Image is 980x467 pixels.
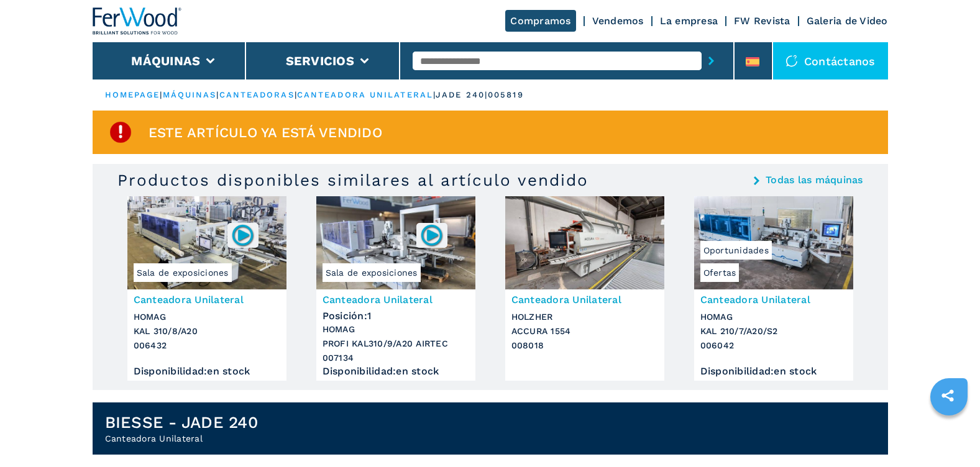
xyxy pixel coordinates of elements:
img: Ferwood [93,7,182,35]
span: Sala de exposiciones [134,263,232,282]
a: Canteadora Unilateral HOMAG KAL 210/7/A20/S2OfertasOportunidadesCanteadora UnilateralHOMAGKAL 210... [694,196,853,381]
span: | [216,90,219,99]
a: Galeria de Video [807,15,888,27]
a: canteadora unilateral [297,90,433,99]
a: HOMEPAGE [105,90,160,99]
a: Vendemos [592,15,644,27]
h3: HOLZHER ACCURA 1554 008018 [511,310,658,353]
span: Ofertas [700,263,740,282]
div: Disponibilidad : en stock [700,368,847,374]
button: Máquinas [131,53,200,68]
img: Canteadora Unilateral HOLZHER ACCURA 1554 [505,196,664,289]
a: FW Revista [734,15,790,27]
a: canteadoras [219,90,295,99]
img: Canteadora Unilateral HOMAG KAL 310/8/A20 [127,196,286,289]
span: | [160,90,162,99]
span: | [433,90,436,99]
div: Contáctanos [773,42,888,79]
span: Este artículo ya está vendido [149,125,382,140]
img: Canteadora Unilateral HOMAG KAL 210/7/A20/S2 [694,196,853,289]
a: Canteadora Unilateral HOMAG KAL 310/8/A20Sala de exposiciones006432Canteadora UnilateralHOMAGKAL ... [127,196,286,381]
img: 006432 [231,223,255,247]
iframe: Chat [927,411,971,458]
a: Canteadora Unilateral HOMAG PROFI KAL310/9/A20 AIRTECSala de exposiciones007134Canteadora Unilate... [316,196,475,381]
h3: Productos disponibles similares al artículo vendido [117,170,588,190]
h3: HOMAG PROFI KAL310/9/A20 AIRTEC 007134 [323,322,469,365]
a: Compramos [505,10,575,32]
p: 005819 [488,89,524,101]
button: submit-button [702,47,721,75]
img: 007134 [419,223,444,247]
img: Canteadora Unilateral HOMAG PROFI KAL310/9/A20 AIRTEC [316,196,475,289]
span: | [295,90,297,99]
button: Servicios [286,53,354,68]
img: SoldProduct [108,120,133,145]
a: sharethis [932,380,963,411]
h3: Canteadora Unilateral [323,292,469,307]
h1: BIESSE - JADE 240 [105,412,258,432]
div: Posición : 1 [323,307,469,319]
h3: Canteadora Unilateral [134,292,280,307]
div: Disponibilidad : en stock [134,368,280,374]
div: Disponibilidad : en stock [323,368,469,374]
img: Contáctanos [785,55,798,67]
p: jade 240 | [436,89,488,101]
h3: Canteadora Unilateral [700,292,847,307]
h2: Canteadora Unilateral [105,432,258,445]
a: máquinas [163,90,217,99]
h3: HOMAG KAL 310/8/A20 006432 [134,310,280,353]
h3: HOMAG KAL 210/7/A20/S2 006042 [700,310,847,353]
span: Oportunidades [700,241,772,260]
a: Canteadora Unilateral HOLZHER ACCURA 1554Canteadora UnilateralHOLZHERACCURA 1554008018 [505,196,664,381]
h3: Canteadora Unilateral [511,292,658,307]
span: Sala de exposiciones [323,263,421,282]
a: Todas las máquinas [766,175,863,185]
a: La empresa [660,15,718,27]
